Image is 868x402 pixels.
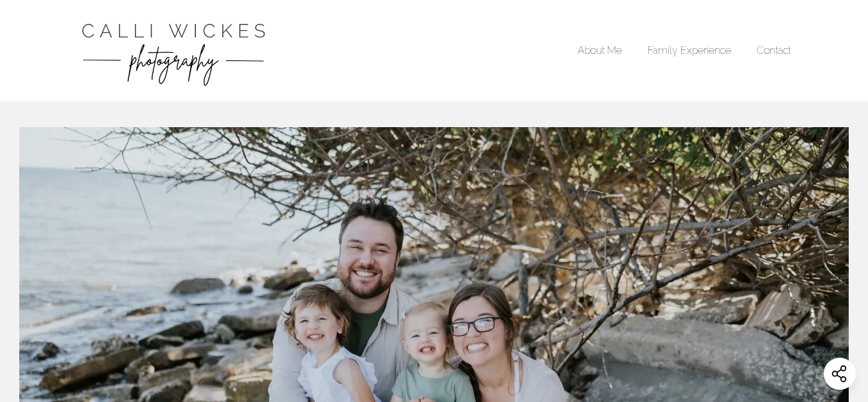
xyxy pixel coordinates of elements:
[578,44,622,57] a: About Me
[648,44,731,57] a: Family Experience
[77,13,270,89] img: Calli Wickes Photography Logo
[757,44,791,57] a: Contact
[824,358,856,390] button: Share this website
[77,13,270,89] a: Calli Wickes Photography Home Page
